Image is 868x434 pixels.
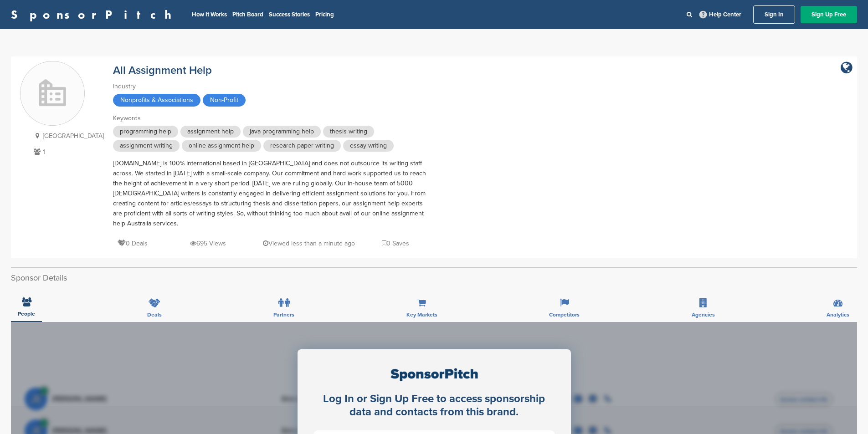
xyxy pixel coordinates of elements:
[113,126,178,138] span: programming help
[113,113,432,123] div: Keywords
[549,312,580,317] span: Competitors
[315,11,334,18] a: Pricing
[192,11,227,18] a: How It Works
[692,312,715,317] span: Agencies
[190,238,226,249] p: 695 Views
[406,312,437,317] span: Key Markets
[753,5,795,24] a: Sign In
[263,238,355,249] p: Viewed less than a minute ago
[113,94,200,107] span: Nonprofits & Associations
[273,312,294,317] span: Partners
[263,140,341,152] span: research paper writing
[801,6,857,23] a: Sign Up Free
[147,312,162,317] span: Deals
[313,393,555,419] div: Log In or Sign Up Free to access sponsorship data and contacts from this brand.
[31,130,104,142] p: [GEOGRAPHIC_DATA]
[118,238,148,249] p: 0 Deals
[113,158,432,229] div: [DOMAIN_NAME] is 100% International based in [GEOGRAPHIC_DATA] and does not outsource its writing...
[11,272,857,284] h2: Sponsor Details
[343,140,394,152] span: essay writing
[18,311,35,317] span: People
[323,126,374,138] span: thesis writing
[31,146,104,158] p: 1
[113,140,180,152] span: assignment writing
[269,11,310,18] a: Success Stories
[113,64,212,77] a: All Assignment Help
[21,62,84,126] img: Sponsorpitch & All Assignment Help
[841,61,853,75] a: company link
[698,9,743,20] a: Help Center
[11,9,177,20] a: SponsorPitch
[113,82,432,92] div: Industry
[203,94,246,107] span: Non-Profit
[243,126,321,138] span: java programming help
[827,312,849,317] span: Analytics
[180,126,241,138] span: assignment help
[182,140,261,152] span: online assignment help
[232,11,263,18] a: Pitch Board
[382,238,409,249] p: 0 Saves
